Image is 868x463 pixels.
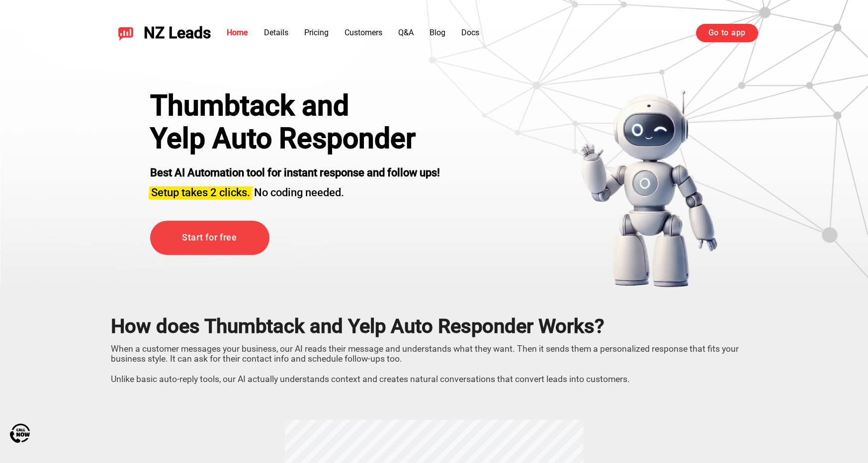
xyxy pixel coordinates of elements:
[144,24,211,42] span: NZ Leads
[430,28,445,37] a: Blog
[696,24,758,42] a: Go to app
[151,186,250,199] span: Setup takes 2 clicks.
[150,89,440,122] div: Thumbtack and
[118,25,134,41] img: NZ Leads logo
[150,221,269,255] a: Start for free
[264,28,288,37] a: Details
[150,122,440,155] h1: Yelp Auto Responder
[304,28,329,37] a: Pricing
[10,423,30,443] img: Call Now
[461,28,479,37] a: Docs
[150,166,440,179] strong: Best AI Automation tool for instant response and follow ups!
[111,315,757,338] h2: How does Thumbtack and Yelp Auto Responder Works?
[150,180,440,200] h3: No coding needed.
[345,28,382,37] a: Customers
[227,28,248,37] a: Home
[111,340,757,384] p: When a customer messages your business, our AI reads their message and understands what they want...
[580,89,718,288] img: yelp bot
[398,28,414,37] a: Q&A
